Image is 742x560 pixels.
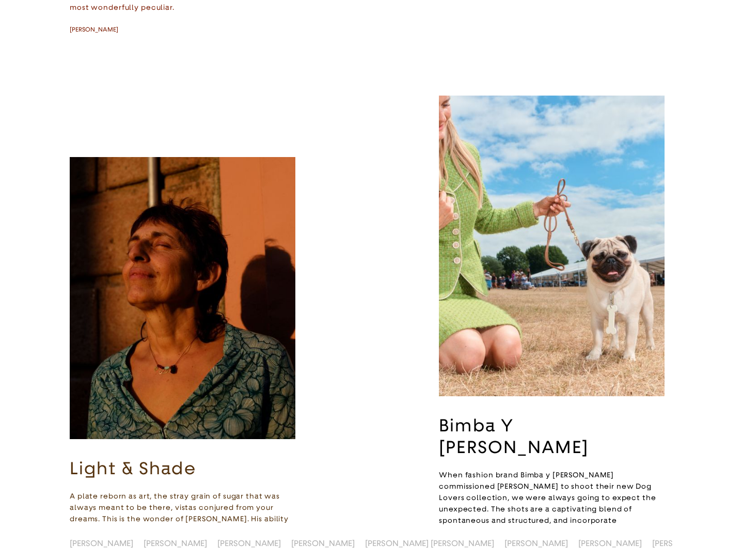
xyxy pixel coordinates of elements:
p: A plate reborn as art, the stray grain of sugar that was always meant to be there, vistas conjure... [70,490,295,547]
a: [PERSON_NAME] [70,538,133,548]
a: [PERSON_NAME] [144,538,207,548]
p: When fashion brand Bimba y [PERSON_NAME] commissioned [PERSON_NAME] to shoot their new Dog Lovers... [439,469,665,549]
h3: Bimba Y [PERSON_NAME] [439,415,665,458]
a: [PERSON_NAME] [217,538,281,548]
a: [PERSON_NAME] [PERSON_NAME] [365,538,494,548]
a: [PERSON_NAME] [70,25,136,34]
a: [PERSON_NAME] [578,538,642,548]
a: [PERSON_NAME] [291,538,355,548]
h3: Light & Shade [70,458,295,479]
a: [PERSON_NAME] [652,538,716,548]
a: [PERSON_NAME] [504,538,568,548]
span: [PERSON_NAME] [70,26,118,33]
